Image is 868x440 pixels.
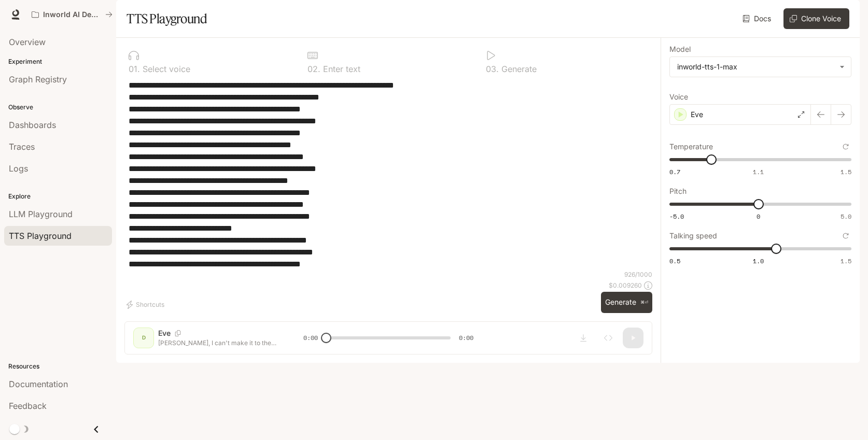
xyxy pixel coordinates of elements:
[140,65,190,73] p: Select voice
[43,10,101,19] p: Inworld AI Demos
[624,270,652,279] p: 926 / 1000
[669,232,717,239] p: Talking speed
[677,62,834,72] div: inworld-tts-1-max
[129,65,140,73] p: 0 1 .
[307,65,320,73] p: 0 2 .
[127,8,207,29] h1: TTS Playground
[320,65,360,73] p: Enter text
[841,212,851,221] span: 5.0
[670,57,851,77] div: inworld-tts-1-max
[601,292,652,313] button: Generate⌘⏎
[124,296,169,313] button: Shortcuts
[669,257,680,265] span: 0.5
[691,109,703,120] p: Eve
[669,188,687,195] p: Pitch
[840,141,851,152] button: Reset to default
[499,65,537,73] p: Generate
[840,230,851,242] button: Reset to default
[669,212,684,221] span: -5.0
[669,143,713,150] p: Temperature
[841,257,851,265] span: 1.5
[486,65,499,73] p: 0 3 .
[669,93,688,101] p: Voice
[669,167,680,176] span: 0.7
[753,257,764,265] span: 1.0
[27,4,117,25] button: All workspaces
[640,300,648,306] p: ⌘⏎
[669,46,691,53] p: Model
[740,8,775,29] a: Docs
[783,8,849,29] button: Clone Voice
[841,167,851,176] span: 1.5
[757,212,760,221] span: 0
[753,167,764,176] span: 1.1
[609,281,642,290] p: $ 0.009260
